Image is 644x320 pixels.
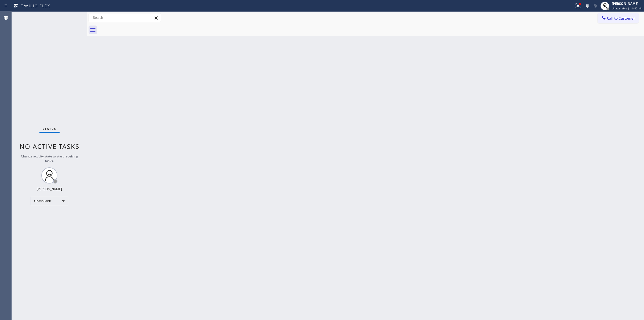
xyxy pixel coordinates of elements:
[89,13,161,22] input: Search
[43,127,56,131] span: Status
[612,6,642,10] span: Unavailable | 1h 42min
[612,1,642,6] div: [PERSON_NAME]
[31,197,68,205] div: Unavailable
[21,154,78,163] span: Change activity state to start receiving tasks.
[607,16,635,21] span: Call to Customer
[598,13,639,23] button: Call to Customer
[591,2,599,10] button: Mute
[20,142,79,151] span: No active tasks
[37,187,62,191] div: [PERSON_NAME]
